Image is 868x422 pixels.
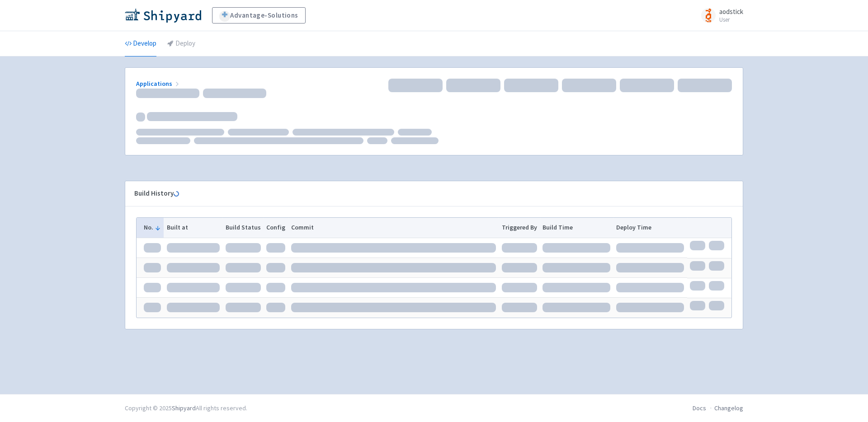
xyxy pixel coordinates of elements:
a: aodstick User [696,8,743,23]
a: Develop [125,31,156,56]
th: Built at [164,218,222,238]
th: Commit [288,218,499,238]
a: Docs [693,404,706,412]
a: Changelog [714,404,743,412]
small: User [719,17,743,23]
th: Triggered By [499,218,540,238]
a: Applications [136,80,181,88]
div: Build History [134,188,719,199]
a: Deploy [167,31,195,56]
th: Config [264,218,288,238]
span: aodstick [719,7,743,16]
a: Advantage-Solutions [212,7,306,23]
a: Shipyard [172,404,196,412]
th: Deploy Time [613,218,687,238]
div: Copyright © 2025 All rights reserved. [125,403,247,413]
button: No. [144,223,161,232]
th: Build Time [540,218,613,238]
th: Build Status [222,218,264,238]
img: Shipyard logo [125,8,201,23]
